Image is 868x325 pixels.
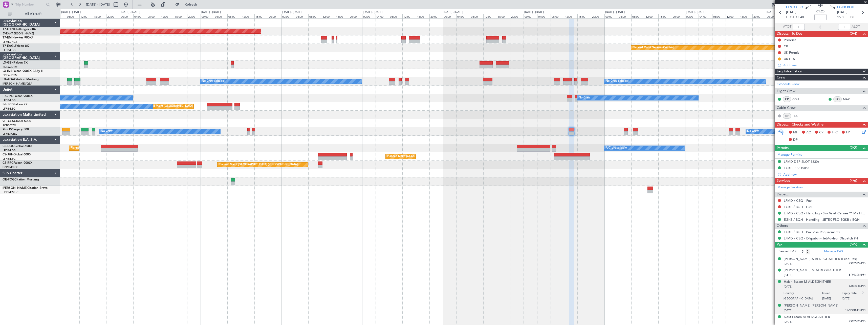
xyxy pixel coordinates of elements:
[201,14,214,18] div: 00:00
[295,14,308,18] div: 04:00
[784,309,792,312] span: [DATE]
[6,10,55,18] button: All Aircraft
[784,303,838,308] div: [PERSON_NAME] [PERSON_NAME]
[861,290,865,295] img: close
[147,14,160,18] div: 08:00
[784,236,858,240] a: LFMD / CEQ - Dispatch - JetAdvisor Dispatch 9H
[777,249,796,254] label: Planned PAX
[3,190,18,194] a: EDDM/MUC
[792,97,804,101] a: CGU
[645,14,658,18] div: 12:00
[618,14,631,18] div: 04:00
[3,107,16,111] a: LFPB/LBG
[784,44,788,48] div: CB
[497,14,510,18] div: 16:00
[376,14,389,18] div: 04:00
[816,9,824,14] span: 01:25
[93,14,106,18] div: 16:00
[784,166,809,170] div: EGKB PPR 1505z
[784,320,792,324] span: [DATE]
[605,10,625,14] div: [DATE] - [DATE]
[3,187,27,190] span: [PERSON_NAME]
[3,95,33,98] a: F-GPNJFalcon 900EX
[510,14,524,18] div: 20:00
[66,14,79,18] div: 08:00
[202,77,225,85] div: No Crew Sabadell
[241,14,254,18] div: 12:00
[3,40,17,44] a: LFMN/NCE
[850,145,857,150] span: (2/2)
[849,273,865,277] span: BF94398 (PP)
[767,10,786,14] div: [DATE] - [DATE]
[349,14,362,18] div: 20:00
[604,14,618,18] div: 00:00
[845,308,865,312] span: 18AP01514 (PP)
[3,153,31,156] a: CS-JHHGlobal 6000
[121,10,140,14] div: [DATE] - [DATE]
[842,292,861,297] p: Expiry date
[777,31,802,37] span: Dispatch To-Dos
[3,36,12,39] span: T7-EMI
[777,223,788,229] span: Others
[524,10,544,14] div: [DATE] - [DATE]
[483,14,497,18] div: 12:00
[3,45,29,48] a: T7-EAGLFalcon 8X
[777,192,791,197] span: Dispatch
[187,14,201,18] div: 20:00
[3,128,29,131] a: 9H-LPZLegacy 500
[3,178,39,181] a: OE-FOGCitation Mustang
[843,97,854,101] a: MAX
[3,124,16,127] a: FCBB/BZV
[402,14,416,18] div: 12:00
[429,14,443,18] div: 20:00
[3,187,48,190] a: [PERSON_NAME]Citation Bravo
[777,145,789,151] span: Permits
[101,128,113,135] div: No Crew
[837,10,848,15] span: [DATE]
[784,262,792,266] span: [DATE]
[852,24,860,29] span: ALDT
[3,61,28,64] a: LX-GBHFalcon 7X
[3,78,14,81] span: LX-AOA
[784,279,831,285] div: Halah Essam M ALDEGHITHER
[784,198,812,203] a: LFMD / CEQ - Fuel
[832,130,838,135] span: FFC
[120,14,133,18] div: 00:00
[3,98,16,102] a: LFPB/LBG
[443,14,456,18] div: 00:00
[783,96,791,102] div: CP
[281,14,295,18] div: 00:00
[777,105,796,111] span: Cabin Crew
[3,165,18,169] a: DNMM/LOS
[201,10,221,14] div: [DATE] - [DATE]
[3,95,13,98] span: F-GPNJ
[784,230,840,234] a: EGKB / BQH - Pax Visa Requirements
[784,273,792,277] span: [DATE]
[106,14,120,18] div: 20:00
[784,57,795,61] div: UK ETA
[658,14,672,18] div: 16:00
[792,114,804,118] a: LLA
[849,319,865,324] span: X920552 (PP)
[3,70,42,73] a: LX-INBFalcon 900EX EASy II
[3,32,34,35] a: EVRA/[PERSON_NAME]
[3,153,13,156] span: CS-JHH
[672,14,685,18] div: 20:00
[786,5,803,10] span: LFMD CEQ
[3,70,12,73] span: LX-INB
[747,128,759,135] div: No Crew
[308,14,322,18] div: 08:00
[783,24,791,29] span: ATOT
[847,15,855,20] span: ELDT
[631,14,645,18] div: 08:00
[3,128,13,131] span: 9H-LPZ
[3,145,32,148] a: CS-DOUGlobal 6500
[766,14,779,18] div: 00:00
[777,88,795,94] span: Flight Crew
[160,14,173,18] div: 12:00
[254,14,268,18] div: 16:00
[268,14,281,18] div: 20:00
[3,132,17,136] a: LFMD/CEQ
[849,284,865,289] span: AT82350 (PP)
[786,15,794,20] span: ETOT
